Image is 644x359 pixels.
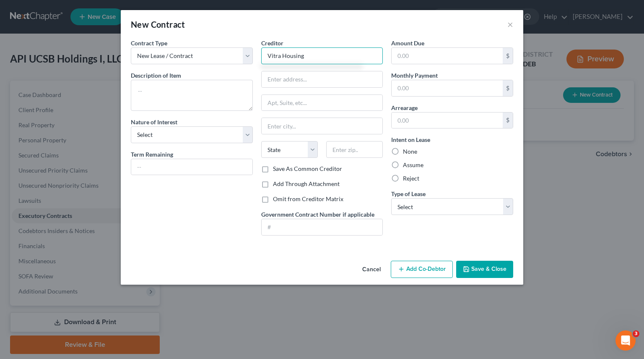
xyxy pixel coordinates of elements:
[356,262,387,278] button: Cancel
[131,118,177,126] label: Nature of Interest
[273,165,342,173] label: Save As Common Creditor
[131,159,252,175] input: --
[131,72,181,79] span: Description of Item
[503,80,513,96] div: $
[391,39,424,47] label: Amount Due
[391,261,453,278] button: Add Co-Debtor
[131,150,173,159] label: Term Remaining
[392,48,503,64] input: 0.00
[262,219,383,235] input: #
[503,48,513,64] div: $
[503,113,513,128] div: $
[273,180,340,188] label: Add Through Attachment
[392,80,503,96] input: 0.00
[131,39,167,47] label: Contract Type
[507,19,513,29] button: ×
[326,141,383,158] input: Enter zip..
[273,195,343,203] label: Omit from Creditor Matrix
[391,135,430,144] label: Intent on Lease
[391,71,438,80] label: Monthly Payment
[262,118,383,134] input: Enter city...
[261,210,374,219] label: Government Contract Number if applicable
[456,261,513,278] button: Save & Close
[633,330,639,337] span: 3
[391,103,418,112] label: Arrearage
[615,330,636,351] iframe: Intercom live chat
[403,161,423,169] label: Assume
[261,47,383,64] input: Search creditor by name...
[403,147,417,156] label: None
[392,113,503,128] input: 0.00
[262,71,383,87] input: Enter address...
[403,174,419,183] label: Reject
[262,95,383,111] input: Apt, Suite, etc...
[261,39,283,47] span: Creditor
[131,18,185,30] div: New Contract
[391,190,426,197] span: Type of Lease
